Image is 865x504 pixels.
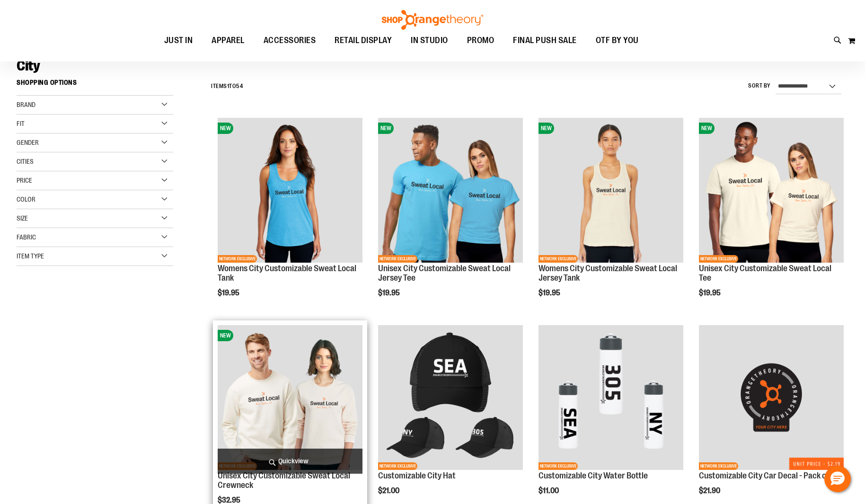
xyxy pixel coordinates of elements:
span: $11.00 [538,486,560,495]
a: FINAL PUSH SALE [503,30,586,52]
span: NEW [218,330,233,341]
span: Gender [17,139,39,146]
span: Item Type [17,252,44,260]
span: Price [17,177,32,184]
span: Color [17,195,35,203]
a: Customizable City Water Bottle primary imageNETWORK EXCLUSIVE [538,325,683,471]
span: APPAREL [212,30,245,51]
img: City Customizable Perfect Racerback Tank [218,118,362,263]
a: Quickview [218,449,362,474]
strong: Shopping Options [17,74,173,96]
span: FINAL PUSH SALE [513,30,577,51]
span: ACCESSORIES [264,30,316,51]
span: $21.00 [378,486,401,495]
span: NETWORK EXCLUSIVE [378,255,417,263]
a: City Customizable Jersey Racerback TankNEWNETWORK EXCLUSIVE [538,118,683,264]
a: Unisex City Customizable Sweat Local Tee [699,264,831,283]
a: Unisex City Customizable Fine Jersey TeeNEWNETWORK EXCLUSIVE [378,118,523,264]
span: NEW [538,123,554,134]
span: $19.95 [378,289,401,297]
span: NEW [218,123,233,134]
a: Customizable City Car Decal - Pack of 10 [699,471,839,480]
a: OTF BY YOU [586,30,648,52]
span: 1 [227,83,229,89]
span: 54 [236,83,243,89]
a: Unisex City Customizable Sweat Local Crewneck [218,471,350,490]
span: NETWORK EXCLUSIVE [378,462,417,470]
a: Womens City Customizable Sweat Local Tank [218,264,356,283]
span: $19.95 [538,289,562,297]
span: $19.95 [699,289,722,297]
a: Image of Unisex City Customizable Very Important TeeNEWNETWORK EXCLUSIVE [699,118,844,264]
span: PROMO [467,30,494,51]
div: product [373,113,528,321]
a: ACCESSORIES [254,30,326,52]
img: Shop Orangetheory [380,10,485,30]
a: Unisex City Customizable Sweat Local Jersey Tee [378,264,511,283]
span: $21.90 [699,486,722,495]
span: NETWORK EXCLUSIVE [538,462,578,470]
div: product [213,113,367,321]
img: Image of Unisex City Customizable NuBlend Crewneck [218,325,362,470]
img: Main Image of 1536459 [378,325,523,470]
span: Brand [17,101,35,108]
button: Hello, have a question? Let’s chat. [824,466,851,492]
a: IN STUDIO [401,30,458,52]
span: Size [17,214,28,222]
img: Unisex City Customizable Fine Jersey Tee [378,118,523,263]
span: Cities [17,158,34,165]
a: Womens City Customizable Sweat Local Jersey Tank [538,264,677,283]
a: Main Image of 1536459NETWORK EXCLUSIVE [378,325,523,471]
span: IN STUDIO [411,30,448,51]
a: PROMO [458,30,504,52]
a: Product image for Customizable City Car Decal - 10 PKNETWORK EXCLUSIVE [699,325,844,471]
span: NETWORK EXCLUSIVE [699,462,738,470]
div: product [534,113,688,321]
a: Customizable City Hat [378,471,456,480]
span: JUST IN [164,30,193,51]
img: Customizable City Water Bottle primary image [538,325,683,470]
a: RETAIL DISPLAY [325,30,401,51]
span: OTF BY YOU [596,30,639,51]
span: Fabric [17,233,36,241]
a: Image of Unisex City Customizable NuBlend CrewneckNEWNETWORK EXCLUSIVE [218,325,362,471]
span: NETWORK EXCLUSIVE [538,255,578,263]
a: APPAREL [202,30,254,52]
label: Sort By [748,82,771,90]
img: City Customizable Jersey Racerback Tank [538,118,683,263]
img: Product image for Customizable City Car Decal - 10 PK [699,325,844,470]
span: RETAIL DISPLAY [335,30,392,51]
span: NETWORK EXCLUSIVE [699,255,738,263]
span: Fit [17,120,25,127]
h2: Items to [211,79,243,94]
div: product [694,113,848,321]
a: City Customizable Perfect Racerback TankNEWNETWORK EXCLUSIVE [218,118,362,264]
img: Image of Unisex City Customizable Very Important Tee [699,118,844,263]
span: NETWORK EXCLUSIVE [218,255,257,263]
a: JUST IN [155,30,203,52]
span: City [17,58,40,74]
span: NEW [699,123,715,134]
span: $19.95 [218,289,241,297]
a: Customizable City Water Bottle [538,471,648,480]
span: NEW [378,123,394,134]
